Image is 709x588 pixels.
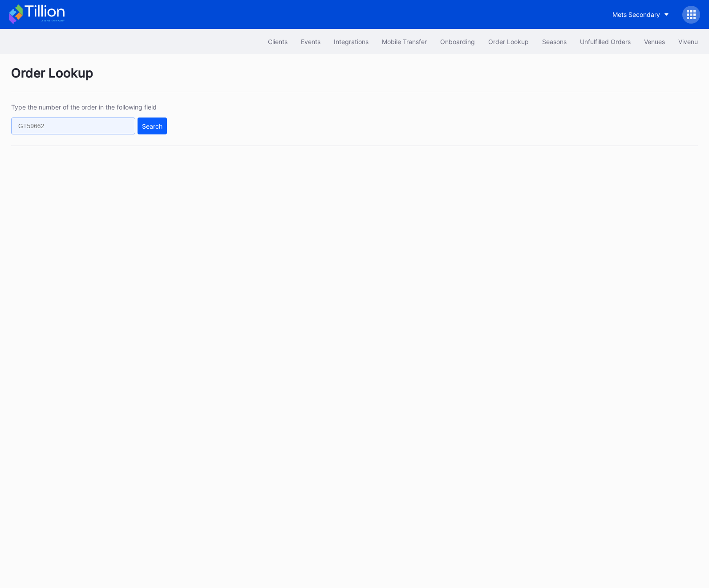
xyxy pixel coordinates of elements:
div: Onboarding [440,38,475,45]
div: Mets Secondary [612,11,660,18]
button: Venues [637,33,672,50]
button: Vivenu [672,33,705,50]
div: Order Lookup [488,38,529,45]
div: Events [301,38,320,45]
input: GT59662 [11,118,135,134]
button: Onboarding [434,33,482,50]
button: Unfulfilled Orders [573,33,637,50]
div: Clients [268,38,288,45]
button: Mobile Transfer [375,33,434,50]
button: Order Lookup [482,33,535,50]
div: Unfulfilled Orders [580,38,631,45]
button: Seasons [535,33,573,50]
div: Venues [644,38,665,45]
div: Seasons [542,38,567,45]
button: Integrations [327,33,375,50]
div: Search [142,122,162,130]
div: Vivenu [678,38,698,45]
div: Mobile Transfer [382,38,427,45]
div: Order Lookup [11,65,698,92]
button: Search [138,118,167,134]
button: Mets Secondary [606,6,676,23]
div: Integrations [334,38,369,45]
button: Events [294,33,327,50]
button: Clients [261,33,294,50]
div: Type the number of the order in the following field [11,103,167,111]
